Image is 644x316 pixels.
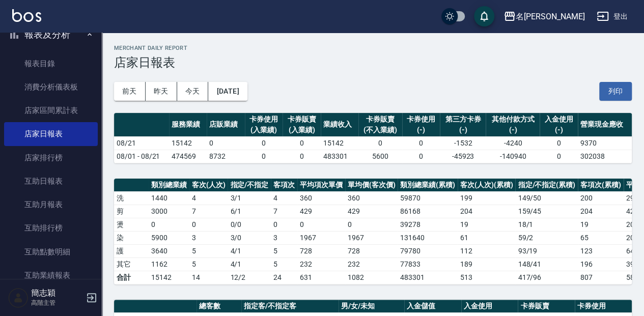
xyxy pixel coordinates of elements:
[228,191,271,205] td: 3 / 1
[516,10,584,23] div: 名[PERSON_NAME]
[461,300,518,313] th: 入金使用
[458,191,516,205] td: 199
[4,216,98,240] a: 互助排行榜
[285,125,318,135] div: (入業績)
[31,298,83,307] p: 高階主管
[321,113,358,137] th: 業績收入
[578,113,632,137] th: 營業現金應收
[114,205,149,218] td: 剪
[297,231,345,244] td: 1967
[398,244,458,257] td: 79780
[228,244,271,257] td: 4 / 1
[297,205,345,218] td: 429
[297,257,345,271] td: 232
[398,271,458,284] td: 483301
[114,82,146,101] button: 前天
[578,191,624,205] td: 200
[149,271,189,284] td: 15142
[488,125,537,135] div: (-)
[345,231,398,244] td: 1967
[114,231,149,244] td: 染
[361,125,400,135] div: (不入業績)
[189,257,228,271] td: 5
[149,257,189,271] td: 1162
[297,191,345,205] td: 360
[271,179,297,192] th: 客項次
[345,218,398,231] td: 0
[271,205,297,218] td: 7
[440,136,486,150] td: -1532
[149,191,189,205] td: 1440
[540,150,577,163] td: 0
[4,99,98,122] a: 店家區間累計表
[339,300,404,313] th: 男/女/未知
[114,113,632,163] table: a dense table
[4,146,98,169] a: 店家排行榜
[31,288,83,298] h5: 簡志穎
[245,136,283,150] td: 0
[398,231,458,244] td: 131640
[398,218,458,231] td: 39278
[208,82,247,101] button: [DATE]
[515,191,578,205] td: 149 / 50
[499,6,589,27] button: 名[PERSON_NAME]
[515,205,578,218] td: 159 / 45
[189,218,228,231] td: 0
[486,150,540,163] td: -140940
[578,231,624,244] td: 65
[402,150,440,163] td: 0
[114,55,632,70] h3: 店家日報表
[189,179,228,192] th: 客次(人次)
[114,257,149,271] td: 其它
[169,136,207,150] td: 15142
[405,125,437,135] div: (-)
[458,231,516,244] td: 61
[442,114,483,125] div: 第三方卡券
[540,136,577,150] td: 0
[245,150,283,163] td: 0
[271,191,297,205] td: 4
[321,150,358,163] td: 483301
[228,257,271,271] td: 4 / 1
[599,82,632,101] button: 列印
[169,113,207,137] th: 服務業績
[4,193,98,216] a: 互助月報表
[515,244,578,257] td: 93 / 19
[283,150,320,163] td: 0
[189,191,228,205] td: 4
[515,179,578,192] th: 指定/不指定(累積)
[189,205,228,218] td: 7
[271,244,297,257] td: 5
[442,125,483,135] div: (-)
[515,257,578,271] td: 148 / 41
[458,205,516,218] td: 204
[114,136,169,150] td: 08/21
[114,45,632,51] h2: Merchant Daily Report
[4,52,98,75] a: 報表目錄
[578,150,632,163] td: 302038
[114,271,149,284] td: 合計
[458,257,516,271] td: 189
[4,169,98,193] a: 互助日報表
[169,150,207,163] td: 474569
[271,231,297,244] td: 3
[515,218,578,231] td: 18 / 1
[149,179,189,192] th: 類別總業績
[578,218,624,231] td: 19
[578,205,624,218] td: 204
[177,82,209,101] button: 今天
[12,9,41,22] img: Logo
[4,75,98,99] a: 消費分析儀表板
[358,150,402,163] td: 5600
[402,136,440,150] td: 0
[197,300,241,313] th: 總客數
[345,179,398,192] th: 單均價(客次價)
[398,191,458,205] td: 59870
[114,150,169,163] td: 08/01 - 08/21
[361,114,400,125] div: 卡券販賣
[207,150,244,163] td: 8732
[241,300,339,313] th: 指定客/不指定客
[575,300,632,313] th: 卡券使用
[228,271,271,284] td: 12/2
[297,244,345,257] td: 728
